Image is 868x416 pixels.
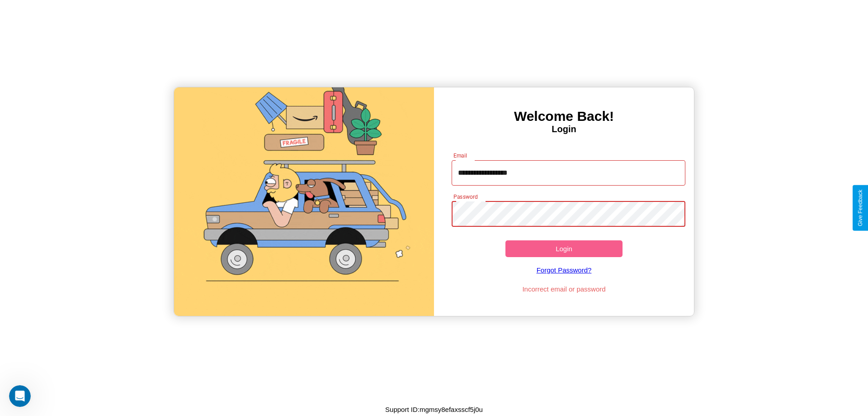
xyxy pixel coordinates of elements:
div: Give Feedback [857,190,863,226]
p: Support ID: mgmsy8efaxsscf5j0u [385,403,483,416]
iframe: Intercom live chat [9,385,31,407]
img: gif [174,87,434,316]
label: Password [453,193,477,201]
h4: Login [434,124,694,134]
button: Login [505,240,623,257]
h3: Welcome Back! [434,109,694,124]
label: Email [453,152,467,159]
p: Incorrect email or password [447,283,681,295]
a: Forgot Password? [447,257,681,283]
